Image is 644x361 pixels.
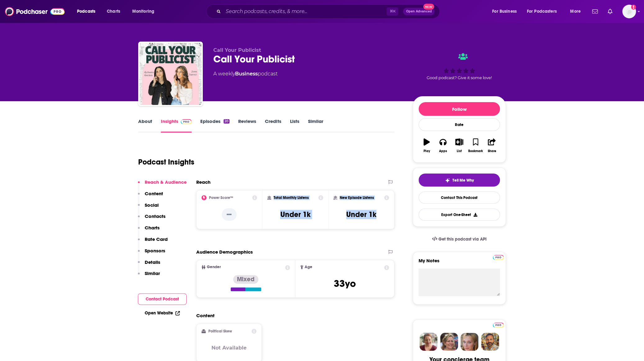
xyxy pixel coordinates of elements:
[435,134,451,157] button: Apps
[420,333,438,351] img: Sydney Profile
[334,278,356,290] span: 33 yo
[423,4,434,10] span: New
[445,178,450,183] img: tell me why sparkle
[566,7,588,16] button: open menu
[427,75,492,80] span: Good podcast? Give it some love!
[488,149,496,153] div: Share
[493,254,504,260] a: Pro website
[145,236,168,242] p: Rate Card
[209,196,233,200] h2: Power Score™
[622,5,636,18] button: Show profile menu
[200,118,229,133] a: Episodes20
[440,333,458,351] img: Barbara Profile
[424,149,430,153] div: Play
[570,7,581,16] span: More
[419,102,500,116] button: Follow
[274,196,309,200] h2: Total Monthly Listens
[438,237,487,242] span: Get this podcast via API
[403,8,434,15] button: Open AdvancedNew
[419,258,500,268] label: My Notes
[138,225,160,236] button: Charts
[196,249,253,255] h2: Audience Demographics
[451,134,467,157] button: List
[233,275,258,284] div: Mixed
[213,47,261,53] span: Call Your Publicist
[484,134,500,157] button: Share
[138,270,160,282] button: Similar
[493,323,504,327] img: Podchaser Pro
[196,179,211,185] h2: Reach
[340,196,374,200] h2: New Episode Listens
[223,7,387,16] input: Search podcasts, credits, & more...
[493,322,504,327] a: Pro website
[103,7,124,16] a: Charts
[138,202,159,214] button: Social
[280,210,310,219] h3: Under 1k
[138,179,187,191] button: Reach & Audience
[138,293,187,305] button: Contact Podcast
[212,4,446,19] div: Search podcasts, credits, & more...
[138,118,152,133] a: About
[590,6,600,17] a: Show notifications dropdown
[419,134,435,157] button: Play
[523,7,566,16] button: open menu
[413,47,506,86] div: Good podcast? Give it some love!
[468,149,483,153] div: Bookmark
[305,265,312,269] span: Age
[265,118,281,133] a: Credits
[427,232,492,247] a: Get this podcast via API
[439,149,447,153] div: Apps
[138,248,165,259] button: Sponsors
[5,6,65,17] img: Podchaser - Follow, Share and Rate Podcasts
[419,192,500,204] a: Contact This Podcast
[128,7,162,16] button: open menu
[346,210,376,219] h3: Under 1k
[622,5,636,18] img: User Profile
[145,191,163,196] p: Content
[161,118,192,133] a: InsightsPodchaser Pro
[145,213,166,219] p: Contacts
[622,5,636,18] span: Logged in as jennevievef
[457,149,462,153] div: List
[493,255,504,260] img: Podchaser Pro
[139,43,202,105] img: Call Your Publicist
[145,225,160,231] p: Charts
[238,118,256,133] a: Reviews
[73,7,103,16] button: open menu
[605,6,615,17] a: Show notifications dropdown
[145,270,160,276] p: Similar
[527,7,557,16] span: For Podcasters
[488,7,524,16] button: open menu
[235,71,258,77] a: Business
[145,202,159,208] p: Social
[213,70,278,78] div: A weekly podcast
[138,236,168,248] button: Rate Card
[492,7,517,16] span: For Business
[132,7,154,16] span: Monitoring
[196,313,389,318] h2: Content
[419,174,500,187] button: tell me why sparkleTell Me Why
[208,329,232,333] h2: Political Skew
[631,5,636,10] svg: Add a profile image
[406,10,432,13] span: Open Advanced
[207,265,221,269] span: Gender
[138,191,163,202] button: Content
[138,259,160,271] button: Details
[460,333,478,351] img: Jules Profile
[77,7,95,16] span: Podcasts
[290,118,299,133] a: Lists
[145,179,187,185] p: Reach & Audience
[211,345,247,351] h3: Not Available
[452,178,474,183] span: Tell Me Why
[222,208,237,221] p: --
[107,7,120,16] span: Charts
[138,213,166,225] button: Contacts
[138,157,194,167] h1: Podcast Insights
[181,119,192,124] img: Podchaser Pro
[145,248,165,254] p: Sponsors
[419,209,500,221] button: Export One-Sheet
[145,259,160,265] p: Details
[308,118,323,133] a: Similar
